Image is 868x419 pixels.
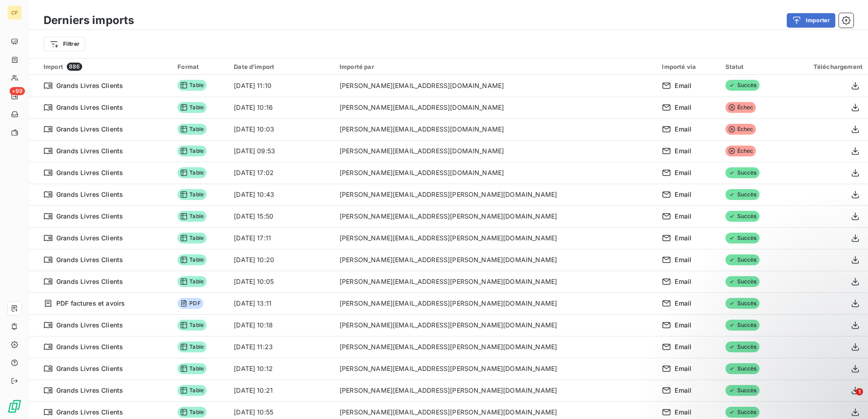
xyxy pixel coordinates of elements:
span: Grands Livres Clients [56,364,123,373]
td: [DATE] 11:10 [228,75,334,97]
td: [PERSON_NAME][EMAIL_ADDRESS][PERSON_NAME][DOMAIN_NAME] [334,380,656,401]
span: Succès [725,254,759,265]
span: Échec [725,102,756,113]
span: Grands Livres Clients [56,125,123,134]
span: Succès [725,276,759,287]
td: [DATE] 17:02 [228,162,334,184]
td: [DATE] 10:03 [228,118,334,140]
span: Succès [725,233,759,244]
span: Email [675,277,691,286]
td: [PERSON_NAME][EMAIL_ADDRESS][DOMAIN_NAME] [334,118,656,140]
span: Succès [725,320,759,331]
span: Table [178,233,207,244]
span: Table [178,254,207,265]
span: Échec [725,124,756,135]
span: Grands Livres Clients [56,234,123,243]
span: Email [675,212,691,221]
span: Échec [725,146,756,156]
span: Email [675,103,691,112]
span: Table [178,276,207,287]
td: [DATE] 10:12 [228,358,334,380]
span: Table [178,341,207,352]
td: [PERSON_NAME][EMAIL_ADDRESS][DOMAIN_NAME] [334,140,656,162]
span: Table [178,363,207,374]
span: Table [178,124,207,135]
td: [DATE] 10:18 [228,314,334,336]
div: Téléchargement [789,63,863,70]
td: [DATE] 11:23 [228,336,334,358]
td: [DATE] 13:11 [228,292,334,314]
span: Table [178,407,207,418]
img: Logo LeanPay [7,399,22,414]
span: Succès [725,80,759,91]
span: Email [675,386,691,395]
td: [DATE] 10:05 [228,271,334,292]
span: Email [675,408,691,417]
button: Importer [787,13,835,28]
span: Succès [725,407,759,418]
td: [DATE] 15:50 [228,205,334,227]
span: PDF factures et avoirs [56,299,125,308]
span: Grands Livres Clients [56,81,123,90]
div: Date d’import [234,63,329,70]
span: Grands Livres Clients [56,255,123,264]
span: Email [675,168,691,177]
td: [DATE] 17:11 [228,227,334,249]
span: 1 [856,388,863,395]
td: [PERSON_NAME][EMAIL_ADDRESS][PERSON_NAME][DOMAIN_NAME] [334,314,656,336]
span: Email [675,299,691,308]
span: Email [675,125,691,134]
span: Email [675,321,691,330]
span: Grands Livres Clients [56,408,123,417]
td: [DATE] 10:21 [228,380,334,401]
div: Statut [725,63,778,70]
span: Email [675,146,691,156]
span: 886 [67,63,82,71]
span: Grands Livres Clients [56,342,123,351]
span: Grands Livres Clients [56,386,123,395]
td: [PERSON_NAME][EMAIL_ADDRESS][PERSON_NAME][DOMAIN_NAME] [334,249,656,271]
span: Email [675,81,691,90]
span: Table [178,146,207,156]
td: [PERSON_NAME][EMAIL_ADDRESS][PERSON_NAME][DOMAIN_NAME] [334,271,656,292]
span: Table [178,385,207,396]
td: [PERSON_NAME][EMAIL_ADDRESS][PERSON_NAME][DOMAIN_NAME] [334,292,656,314]
td: [PERSON_NAME][EMAIL_ADDRESS][DOMAIN_NAME] [334,75,656,97]
h3: Derniers imports [44,12,134,29]
span: Table [178,320,207,331]
span: +99 [10,87,25,95]
span: Email [675,364,691,373]
td: [DATE] 09:53 [228,140,334,162]
iframe: Intercom live chat [837,388,859,410]
span: Email [675,234,691,243]
td: [DATE] 10:16 [228,97,334,118]
div: Format [178,63,223,70]
span: Email [675,190,691,199]
td: [DATE] 10:20 [228,249,334,271]
span: Table [178,189,207,200]
span: Grands Livres Clients [56,103,123,112]
span: Grands Livres Clients [56,190,123,199]
td: [PERSON_NAME][EMAIL_ADDRESS][PERSON_NAME][DOMAIN_NAME] [334,227,656,249]
span: Grands Livres Clients [56,168,123,177]
td: [PERSON_NAME][EMAIL_ADDRESS][PERSON_NAME][DOMAIN_NAME] [334,358,656,380]
td: [PERSON_NAME][EMAIL_ADDRESS][PERSON_NAME][DOMAIN_NAME] [334,336,656,358]
div: Importé par [340,63,651,70]
td: [PERSON_NAME][EMAIL_ADDRESS][DOMAIN_NAME] [334,162,656,184]
div: CF [7,5,22,20]
div: Import [44,63,167,71]
span: Succès [725,211,759,222]
div: Importé via [662,63,714,70]
td: [DATE] 10:43 [228,184,334,205]
span: Succès [725,167,759,178]
span: Email [675,342,691,351]
span: Grands Livres Clients [56,321,123,330]
span: Grands Livres Clients [56,277,123,286]
span: PDF [178,298,203,309]
span: Table [178,211,207,222]
button: Filtrer [44,37,85,51]
span: Table [178,102,207,113]
span: Succès [725,189,759,200]
td: [PERSON_NAME][EMAIL_ADDRESS][PERSON_NAME][DOMAIN_NAME] [334,205,656,227]
span: Grands Livres Clients [56,146,123,156]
